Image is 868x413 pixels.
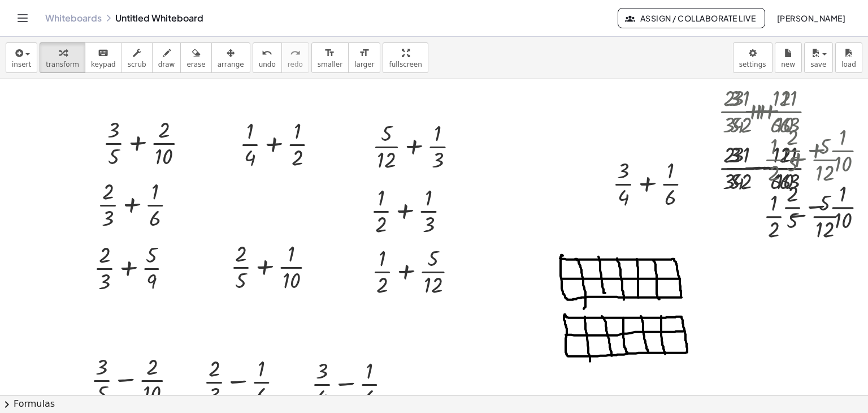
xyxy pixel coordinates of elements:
[324,46,335,60] i: format_size
[288,61,303,68] span: redo
[841,61,856,68] span: load
[739,61,766,68] span: settings
[318,61,342,68] span: smaller
[383,42,428,73] button: fullscreen
[6,42,37,73] button: insert
[354,61,374,68] span: larger
[121,42,153,73] button: scrub
[781,61,795,68] span: new
[46,61,79,68] span: transform
[211,42,250,73] button: arrange
[776,13,845,23] span: [PERSON_NAME]
[218,61,244,68] span: arrange
[775,42,802,73] button: new
[45,12,102,24] a: Whiteboards
[14,9,32,27] button: Toggle navigation
[810,61,826,68] span: save
[98,46,108,60] i: keyboard
[128,61,146,68] span: scrub
[12,61,31,68] span: insert
[186,61,205,68] span: erase
[348,42,380,73] button: format_sizelarger
[152,42,181,73] button: draw
[290,46,301,60] i: redo
[158,61,175,68] span: draw
[767,8,854,28] button: [PERSON_NAME]
[804,42,833,73] button: save
[733,42,772,73] button: settings
[311,42,349,73] button: format_sizesmaller
[180,42,211,73] button: erase
[389,61,422,68] span: fullscreen
[262,46,272,60] i: undo
[253,42,282,73] button: undoundo
[618,8,765,28] button: Assign / Collaborate Live
[40,42,85,73] button: transform
[627,13,756,23] span: Assign / Collaborate Live
[91,61,116,68] span: keypad
[85,42,122,73] button: keyboardkeypad
[359,46,370,60] i: format_size
[281,42,309,73] button: redoredo
[835,42,862,73] button: load
[259,61,276,68] span: undo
